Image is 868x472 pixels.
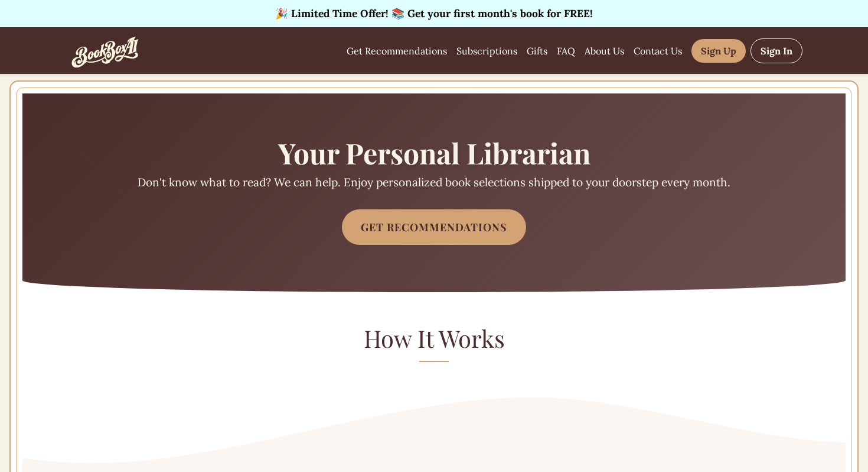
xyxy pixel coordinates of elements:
a: Subscriptions [456,44,517,58]
h2: How It Works [22,321,846,362]
a: Sign In [750,38,802,63]
a: FAQ [557,44,575,58]
a: Contact Us [634,44,682,58]
a: About Us [585,44,624,58]
a: Get Recommendations [347,44,447,58]
h1: Your Personal Librarian [66,141,802,164]
img: BookBoxAI Logo [66,14,145,88]
a: Sign Up [691,39,746,63]
a: Gifts [527,44,547,58]
a: Get Recommendations [342,209,526,245]
a: Your Personal Librarian Don't know what to read? We can help. Enjoy personalized book selections ... [66,141,802,190]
